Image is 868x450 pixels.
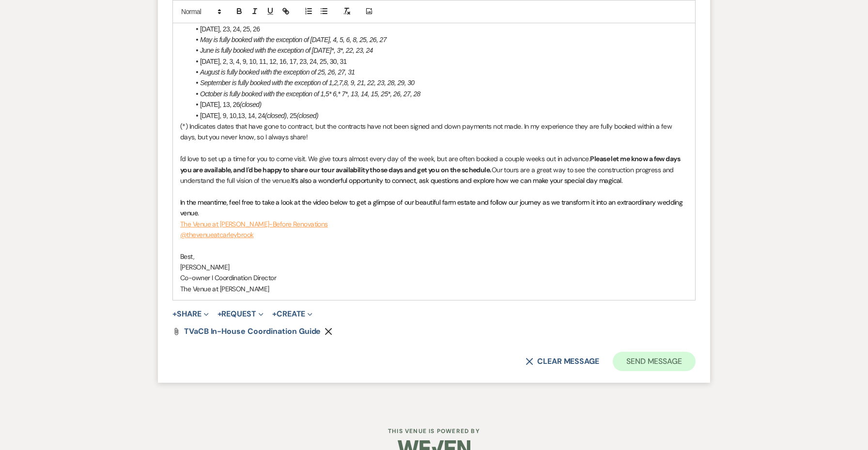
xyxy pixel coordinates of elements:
[180,198,684,217] span: In the meantime, feel free to take a look at the video below to get a glimpse of our beautiful fa...
[184,328,321,335] a: TVaCB In-House Coordination Guide
[200,58,347,65] span: [DATE], 2, 3, 4, 9, 10, 11, 12, 16, 17, 23, 24, 25, 30, 31
[200,112,265,120] span: [DATE], 9, 10,13, 14, 24
[200,101,240,108] span: [DATE], 13, 26
[217,310,263,318] button: Request
[180,263,230,271] span: [PERSON_NAME]
[184,326,321,336] span: TVaCB In-House Coordination Guide
[272,310,312,318] button: Create
[180,154,682,174] strong: Please let me know a few days you are available, and I'd be happy to share our tour availability ...
[272,310,277,318] span: +
[287,112,297,120] span: , 25
[180,154,590,163] span: I'd love to set up a time for you to come visit. We give tours almost every day of the week, but ...
[200,36,387,44] em: May is fully booked with the exception of [DATE], 4, 5, 6, 8, 25, 26, 27
[172,310,209,318] button: Share
[200,90,420,98] em: October is fully booked with the exception of 1,5* 6,* 7*, 13, 14, 15, 25*, 26, 27, 28
[180,273,276,282] span: Co-owner I Coordination Director
[172,310,177,318] span: +
[180,230,254,239] a: @thevenueatcarleybrook
[613,352,696,371] button: Send Message
[265,112,287,120] em: (closed)
[291,176,623,185] span: It’s also a wonderful opportunity to connect, ask questions and explore how we can make your spec...
[217,310,222,318] span: +
[180,252,194,261] span: Best,
[296,112,318,120] em: (closed)
[200,79,415,87] em: September is fully booked with the exception of 1,2,7,8, 9, 21, 22, 23, 28, 29, 30
[200,25,260,33] span: [DATE], 23, 24, 25, 26
[180,122,674,141] span: (*) Indicates dates that have gone to contract, but the contracts have not been signed and down p...
[200,68,355,76] em: August is fully booked with the exception of 25, 26, 27, 31
[180,165,675,185] span: Our tours are a great way to see the construction progress and understand the full vision of the ...
[526,358,599,365] button: Clear message
[240,101,262,108] em: (closed)
[200,46,373,54] em: June is fully booked with the exception of [DATE]*, 3*, 22, 23, 24
[180,285,269,293] span: The Venue at [PERSON_NAME]
[180,220,328,228] a: The Venue at [PERSON_NAME]-Before Renovations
